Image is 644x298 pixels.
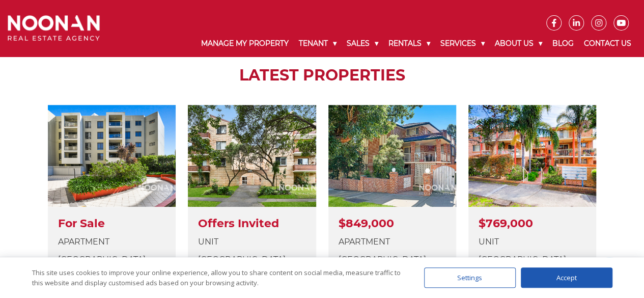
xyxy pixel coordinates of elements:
[32,267,404,288] div: This site uses cookies to improve your online experience, allow you to share content on social me...
[8,15,100,41] img: Noonan Real Estate Agency
[196,31,294,57] a: Manage My Property
[342,31,383,57] a: Sales
[36,66,608,85] h2: LATEST PROPERTIES
[383,31,435,57] a: Rentals
[490,31,547,57] a: About Us
[521,267,612,288] div: Accept
[294,31,342,57] a: Tenant
[579,31,636,57] a: Contact Us
[547,31,579,57] a: Blog
[435,31,490,57] a: Services
[424,267,516,288] div: Settings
